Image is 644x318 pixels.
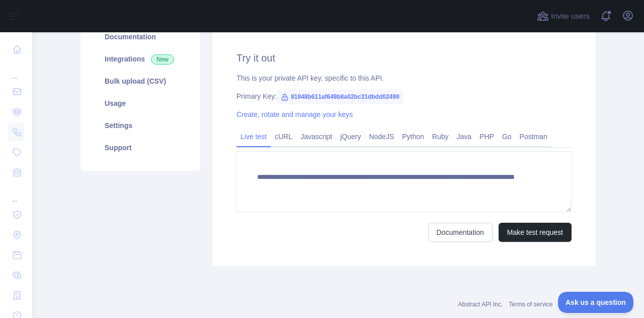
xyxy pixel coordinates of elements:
[551,11,590,22] span: Invite users
[535,8,592,24] button: Invite users
[365,129,398,145] a: NodeJS
[151,54,174,65] span: New
[236,129,271,145] a: Live test
[398,129,428,145] a: Python
[236,91,572,101] div: Primary Key:
[458,301,503,308] a: Abstract API Inc.
[93,92,188,114] a: Usage
[277,89,403,104] span: 81848b611af649b8a02bc31dbdd02499
[428,129,453,145] a: Ruby
[8,183,24,204] div: ...
[236,73,572,83] div: This is your private API key, specific to this API.
[93,137,188,159] a: Support
[558,292,634,313] iframe: Toggle Customer Support
[93,70,188,92] a: Bulk upload (CSV)
[516,129,551,145] a: Postman
[93,48,188,70] a: Integrations New
[236,51,572,65] h2: Try it out
[93,114,188,137] a: Settings
[296,129,336,145] a: Javascript
[453,129,476,145] a: Java
[271,129,296,145] a: cURL
[236,110,353,118] a: Create, rotate and manage your keys
[93,26,188,48] a: Documentation
[499,223,572,242] button: Make test request
[8,60,24,81] div: ...
[475,129,498,145] a: PHP
[336,129,365,145] a: jQuery
[428,223,493,242] a: Documentation
[498,129,516,145] a: Go
[509,301,552,308] a: Terms of service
